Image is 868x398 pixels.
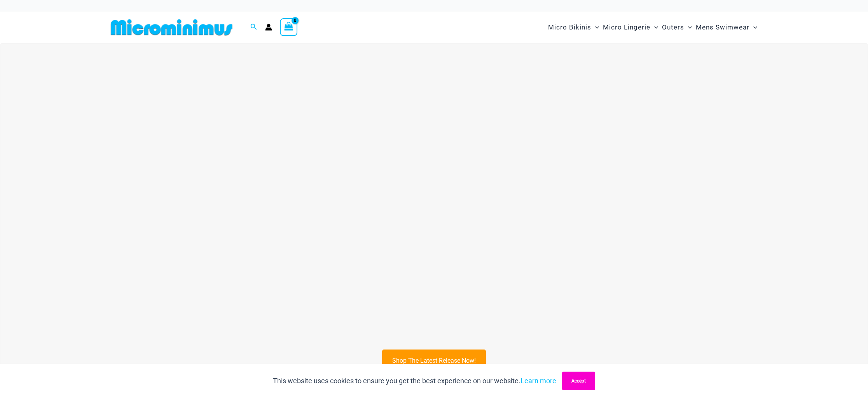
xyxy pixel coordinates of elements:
span: Micro Bikinis [548,17,591,37]
a: Account icon link [265,24,272,31]
a: View Shopping Cart, empty [280,18,298,36]
span: Outers [662,17,684,37]
span: Menu Toggle [684,17,692,37]
span: Menu Toggle [749,17,757,37]
p: This website uses cookies to ensure you get the best experience on our website. [273,375,556,387]
span: Micro Lingerie [603,17,650,37]
a: Mens SwimwearMenu ToggleMenu Toggle [694,16,759,39]
span: Menu Toggle [591,17,599,37]
span: Menu Toggle [650,17,658,37]
a: OutersMenu ToggleMenu Toggle [660,16,694,39]
a: Shop The Latest Release Now! [382,350,486,372]
span: Mens Swimwear [696,17,749,37]
button: Accept [562,372,595,390]
nav: Site Navigation [545,14,761,40]
a: Micro LingerieMenu ToggleMenu Toggle [601,16,660,39]
img: Bubble Mesh Highlight Pink [4,51,864,343]
a: Search icon link [250,22,257,32]
a: Learn more [520,377,556,385]
img: MM SHOP LOGO FLAT [108,19,236,36]
a: Micro BikinisMenu ToggleMenu Toggle [546,16,601,39]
